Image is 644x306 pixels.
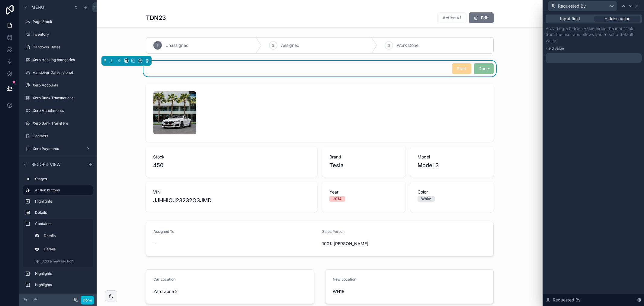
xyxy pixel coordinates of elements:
[33,83,92,88] label: Xero Accounts
[23,157,93,166] a: Xero Receipts
[35,199,91,204] label: Highlights
[23,144,93,154] a: Xero Payments
[23,68,93,77] a: Handover Dates (clone)
[33,96,92,100] label: Xero Bank Transactions
[23,80,93,90] a: Xero Accounts
[33,32,92,37] label: Inventory
[81,296,94,304] button: Done
[560,16,580,22] span: Input field
[604,16,630,22] span: Hidden value
[35,282,91,287] label: Highlights
[23,55,93,65] a: Xero tracking categories
[44,233,89,238] label: Details
[35,210,91,215] label: Details
[546,25,642,44] p: Providing a hidden value hides the input field from the user and allows you to set a default value
[23,106,93,116] a: Xero Attachments
[146,14,166,22] h1: TDN23
[19,171,97,294] div: scrollable content
[33,121,92,126] label: Xero Bank Transfers
[23,131,93,141] a: Contacts
[558,3,586,9] span: Requested By
[33,57,92,62] label: Xero tracking categories
[35,188,88,193] label: Action buttons
[33,146,83,151] label: Xero Payments
[35,177,91,181] label: Stages
[546,46,564,51] label: Field value
[23,119,93,128] a: Xero Bank Transfers
[469,12,494,23] button: Edit
[35,271,91,276] label: Highlights
[23,17,93,27] a: Page Stock
[548,1,617,11] button: Requested By
[33,134,92,138] label: Contacts
[31,4,44,10] span: Menu
[33,70,92,75] label: Handover Dates (clone)
[42,259,73,264] span: Add a new section
[23,42,93,52] a: Handover Dates
[33,45,92,50] label: Handover Dates
[33,108,92,113] label: Xero Attachments
[33,19,92,24] label: Page Stock
[44,247,89,252] label: Details
[31,161,61,168] span: Record view
[553,297,581,303] span: Requested By
[35,221,91,226] label: Container
[23,30,93,39] a: Inventory
[23,93,93,103] a: Xero Bank Transactions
